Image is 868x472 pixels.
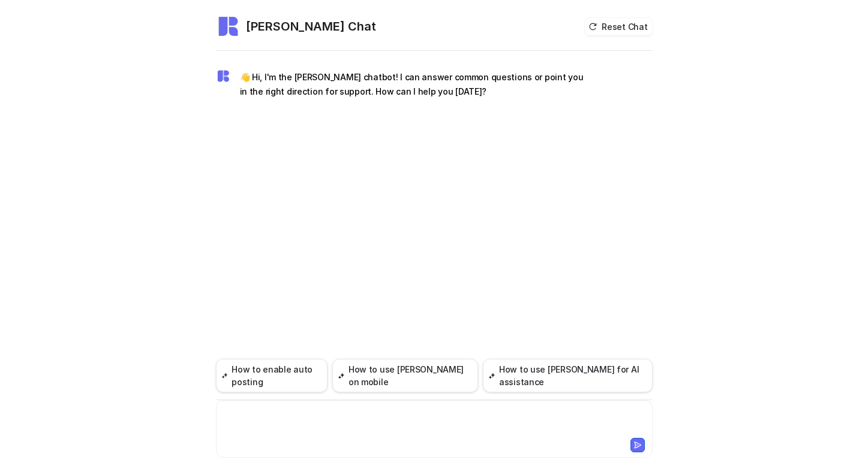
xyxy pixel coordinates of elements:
[216,359,328,392] button: How to enable auto posting
[216,14,240,38] img: Widget
[240,70,591,99] p: 👋 Hi, I'm the [PERSON_NAME] chatbot! I can answer common questions or point you in the right dire...
[246,18,376,35] h2: [PERSON_NAME] Chat
[216,69,230,83] img: Widget
[585,18,652,35] button: Reset Chat
[483,359,652,392] button: How to use [PERSON_NAME] for AI assistance
[332,359,478,392] button: How to use [PERSON_NAME] on mobile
